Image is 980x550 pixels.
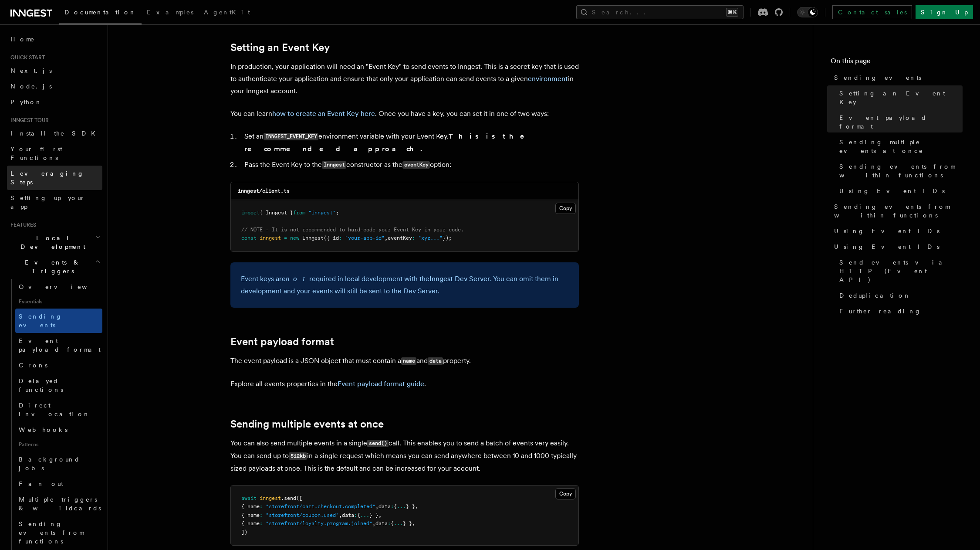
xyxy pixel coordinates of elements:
span: Setting up your app [10,194,85,210]
span: Home [10,35,35,44]
span: Leveraging Steps [10,170,84,186]
span: Local Development [7,234,95,251]
span: : [354,512,357,518]
a: Event payload format [230,336,334,348]
a: how to create an Event Key here [272,109,375,118]
a: Event payload format guide [338,380,424,388]
span: Sending events [19,313,62,329]
span: { name [241,503,260,509]
button: Search...⌘K [576,5,743,19]
span: Fan out [19,480,63,487]
code: inngest/client.ts [238,188,290,194]
code: send() [367,440,389,447]
span: Features [7,221,36,228]
span: , [378,512,382,518]
span: { name [241,520,260,526]
span: const [241,235,257,241]
a: Setting up your app [7,190,102,214]
a: Send events via HTTP (Event API) [836,255,963,288]
span: eventKey [388,235,412,241]
a: Setting an Event Key [836,85,963,110]
a: Using Event IDs [836,183,963,199]
span: inngest [260,495,281,501]
span: : [412,235,415,241]
span: Webhooks [19,426,68,433]
span: Node.js [10,83,52,90]
a: Sending multiple events at once [230,418,384,430]
span: : [388,520,391,526]
span: , [415,503,418,509]
h4: On this page [831,56,963,70]
button: Events & Triggers [7,255,102,279]
li: Set an environment variable with your Event Key. [242,130,579,155]
span: .send [281,495,296,501]
span: Event payload format [19,337,101,353]
span: "storefront/cart.checkout.completed" [266,503,375,509]
span: : [260,503,263,509]
span: data [342,512,354,518]
span: } } [369,512,378,518]
span: Sending events from within functions [839,162,963,180]
p: You can also send multiple events in a single call. This enables you to send a batch of events ve... [230,437,579,475]
span: data [375,520,388,526]
a: Setting an Event Key [230,41,330,54]
span: await [241,495,257,501]
a: Sending events [15,309,102,333]
p: Event keys are required in local development with the . You can omit them in development and your... [241,273,568,297]
code: eventKey [402,161,430,169]
span: Essentials [15,295,102,309]
a: Install the SDK [7,126,102,141]
span: new [290,235,299,241]
p: You can learn . Once you have a key, you can set it in one of two ways: [230,108,579,120]
span: Sending multiple events at once [839,138,963,155]
span: AgentKit [204,9,250,16]
p: Explore all events properties in the . [230,378,579,390]
strong: This is the recommended approach. [244,132,537,153]
span: Examples [147,9,193,16]
span: : [339,235,342,241]
span: { Inngest } [260,210,293,216]
a: Sign Up [916,5,973,19]
span: Patterns [15,438,102,452]
span: Overview [19,283,108,290]
span: } } [403,520,412,526]
code: INNGEST_EVENT_KEY [264,133,318,140]
span: "xyz..." [418,235,443,241]
a: Deduplication [836,288,963,303]
span: Sending events [834,73,921,82]
span: Sending events from within functions [834,202,963,220]
a: Overview [15,279,102,295]
span: Send events via HTTP (Event API) [839,258,963,284]
span: data [378,503,391,509]
span: Inngest [302,235,324,241]
span: ... [360,512,369,518]
span: , [339,512,342,518]
span: ; [336,210,339,216]
a: Using Event IDs [831,223,963,239]
a: Background jobs [15,452,102,476]
a: Examples [142,3,199,24]
span: { [357,512,360,518]
span: Events & Triggers [7,258,95,275]
span: "storefront/loyalty.program.joined" [266,520,372,526]
span: Python [10,98,42,105]
p: In production, your application will need an "Event Key" to send events to Inngest. This is a sec... [230,61,579,97]
span: Your first Functions [10,146,62,161]
a: Contact sales [832,5,912,19]
span: = [284,235,287,241]
span: ... [394,520,403,526]
a: Multiple triggers & wildcards [15,492,102,516]
span: , [372,520,375,526]
span: "your-app-id" [345,235,385,241]
kbd: ⌘K [726,8,738,17]
li: Pass the Event Key to the constructor as the option: [242,159,579,171]
span: Delayed functions [19,377,63,393]
span: Setting an Event Key [839,89,963,106]
a: Next.js [7,63,102,78]
code: Inngest [322,161,346,169]
span: ({ id [324,235,339,241]
span: from [293,210,305,216]
span: , [375,503,378,509]
a: environment [528,75,568,83]
a: Leveraging Steps [7,166,102,190]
